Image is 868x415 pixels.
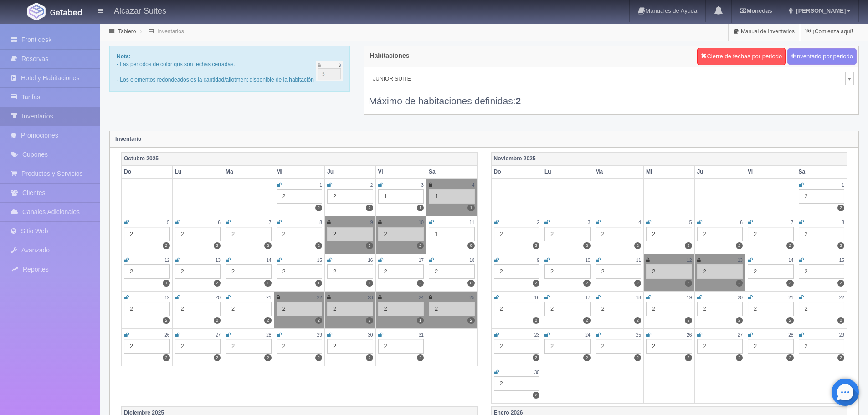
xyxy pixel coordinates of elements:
[537,258,539,263] small: 9
[163,242,169,249] label: 2
[544,339,591,354] div: 2
[842,183,844,188] small: 1
[494,264,540,279] div: 2
[277,302,323,316] div: 2
[27,3,46,20] img: Getabed
[585,333,590,338] small: 24
[736,317,743,324] label: 2
[124,302,170,316] div: 2
[109,46,350,92] div: - Las periodos de color gris son fechas cerradas. - Los elementos redondeados es la cantidad/allo...
[533,354,539,361] label: 2
[644,165,695,179] th: Mi
[266,258,271,263] small: 14
[583,317,590,324] label: 2
[175,339,221,354] div: 2
[277,339,323,354] div: 2
[837,205,844,211] label: 2
[839,258,844,263] small: 15
[685,317,692,324] label: 2
[467,317,474,324] label: 2
[494,227,540,241] div: 2
[315,205,322,211] label: 2
[264,280,271,287] label: 1
[745,165,796,179] th: Vi
[786,242,793,249] label: 2
[226,264,272,279] div: 2
[114,5,166,16] h4: Alcazar Suites
[122,152,478,165] th: Octubre 2025
[491,152,847,165] th: Noviembre 2025
[494,339,540,354] div: 2
[368,258,373,263] small: 16
[327,339,373,354] div: 2
[175,264,221,279] div: 2
[596,227,642,241] div: 2
[419,220,424,225] small: 10
[378,339,424,354] div: 2
[327,227,373,241] div: 2
[583,354,590,361] label: 2
[837,317,844,324] label: 2
[277,227,323,241] div: 2
[533,280,539,287] label: 2
[419,258,424,263] small: 17
[697,227,743,241] div: 2
[223,165,274,179] th: Ma
[124,227,170,241] div: 2
[226,302,272,316] div: 2
[583,242,590,249] label: 2
[694,165,745,179] th: Ju
[118,28,136,35] a: Tablero
[791,220,794,225] small: 7
[494,376,540,391] div: 2
[544,227,591,241] div: 2
[122,165,173,179] th: Do
[467,242,474,249] label: 0
[748,264,794,279] div: 2
[277,264,323,279] div: 2
[794,7,846,14] span: [PERSON_NAME]
[214,317,221,324] label: 2
[175,227,221,241] div: 2
[417,280,424,287] label: 2
[117,53,131,60] b: Nota:
[634,354,641,361] label: 2
[685,242,692,249] label: 2
[738,333,743,338] small: 27
[366,280,373,287] label: 1
[429,189,475,204] div: 1
[788,333,793,338] small: 28
[163,280,169,287] label: 1
[366,354,373,361] label: 2
[634,280,641,287] label: 2
[491,165,542,179] th: Do
[697,48,786,65] button: Cierre de fechas por periodo
[636,333,641,338] small: 25
[426,165,478,179] th: Sa
[788,295,793,300] small: 21
[697,264,743,279] div: 2
[115,136,141,142] strong: Inventario
[163,317,169,324] label: 2
[738,258,743,263] small: 13
[315,242,322,249] label: 2
[370,183,373,188] small: 2
[417,242,424,249] label: 2
[544,264,591,279] div: 2
[327,302,373,316] div: 2
[748,302,794,316] div: 2
[370,52,409,59] h4: Habitaciones
[685,280,692,287] label: 2
[366,317,373,324] label: 2
[799,264,845,279] div: 2
[214,280,221,287] label: 2
[634,317,641,324] label: 2
[368,333,373,338] small: 30
[494,302,540,316] div: 2
[537,220,539,225] small: 2
[534,295,539,300] small: 16
[315,354,322,361] label: 2
[124,264,170,279] div: 2
[786,317,793,324] label: 2
[736,354,743,361] label: 2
